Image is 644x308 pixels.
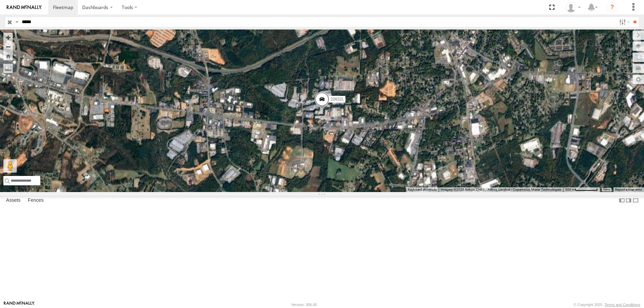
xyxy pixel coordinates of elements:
a: Terms and Conditions [605,303,640,307]
label: Hide Summary Table [632,196,639,205]
button: Zoom out [3,42,13,51]
label: Dock Summary Table to the Left [619,196,625,205]
a: Terms (opens in new tab) [603,188,610,191]
button: Drag Pegman onto the map to open Street View [3,159,17,173]
label: Search Query [14,17,19,27]
button: Map Scale: 500 m per 64 pixels [563,187,600,192]
span: Imagery ©2025 Airbus, CNES / Airbus, Landsat / Copernicus, Maxar Technologies [441,188,561,191]
a: Report a map error [615,188,642,191]
span: 500 m [565,188,575,191]
div: Version: 306.00 [291,303,317,307]
label: Search Filter Options [616,17,631,27]
i: ? [607,2,618,13]
label: Assets [3,196,24,205]
button: Zoom in [3,33,13,42]
button: Keyboard shortcuts [408,187,437,192]
span: 20832L [331,97,344,102]
button: Zoom Home [3,51,13,60]
label: Map Settings [633,75,644,84]
img: rand-logo.svg [7,5,42,10]
div: Zack Abernathy [563,2,583,12]
a: Visit our Website [4,301,35,308]
label: Fences [24,196,47,205]
div: © Copyright 2025 - [574,303,640,307]
label: Dock Summary Table to the Right [625,196,632,205]
label: Measure [3,64,13,73]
